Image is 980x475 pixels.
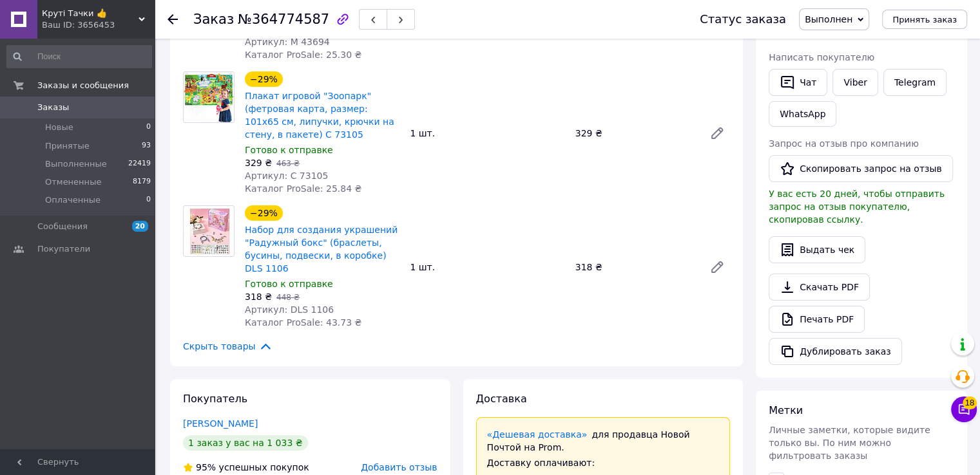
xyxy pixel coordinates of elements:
[45,176,101,188] span: Отмененные
[146,194,151,206] span: 0
[883,69,946,96] a: Telegram
[245,279,333,289] span: Готово к отправке
[570,258,699,276] div: 318 ₴
[476,393,527,405] span: Доставка
[769,138,919,149] span: Запрос на отзыв про компанию
[245,171,328,181] span: Артикул: C 73105
[42,19,155,31] div: Ваш ID: 3656453
[142,140,151,152] span: 93
[769,101,836,127] a: WhatsApp
[769,189,945,225] span: У вас есть 20 дней, чтобы отправить запрос на отзыв покупателю, скопировав ссылку.
[37,102,69,113] span: Заказы
[405,258,570,276] div: 1 шт.
[700,13,786,26] div: Статус заказа
[245,91,394,140] a: Плакат игровой "Зоопарк" (фетровая карта, размер: 101х65 см, липучки, крючки на стену, в пакете) ...
[128,158,151,170] span: 22419
[183,339,273,353] span: Скрыть товары
[37,221,88,232] span: Сообщения
[245,158,272,168] span: 329 ₴
[570,124,699,142] div: 329 ₴
[45,140,90,152] span: Принятые
[37,80,129,91] span: Заказы и сообщения
[168,13,178,26] div: Вернуться назад
[769,155,953,182] button: Скопировать запрос на отзыв
[882,10,967,29] button: Принять заказ
[245,71,283,87] div: −29%
[487,428,720,454] div: для продавца Новой Почтой на Prom.
[238,12,329,27] span: №364774587
[45,194,101,206] span: Оплаченные
[45,122,73,133] span: Новые
[45,158,107,170] span: Выполненные
[245,225,398,274] a: Набор для создания украшений "Радужный бокс" (браслеты, бусины, подвески, в коробке) DLS 1106
[361,462,437,472] span: Добавить отзыв
[704,254,730,280] a: Редактировать
[487,456,720,469] div: Доставку оплачивают:
[245,205,283,221] div: −29%
[769,404,803,416] span: Метки
[245,50,361,60] span: Каталог ProSale: 25.30 ₴
[769,338,902,365] button: Дублировать заказ
[276,159,300,168] span: 463 ₴
[37,243,90,255] span: Покупатели
[276,293,300,302] span: 448 ₴
[769,274,870,301] a: Скачать PDF
[245,145,333,155] span: Готово к отправке
[487,429,588,440] a: «Дешевая доставка»
[245,292,272,302] span: 318 ₴
[42,8,139,19] span: Круті Тачки 👍
[769,306,865,333] a: Печать PDF
[892,15,957,24] span: Принять заказ
[146,122,151,133] span: 0
[245,183,361,194] span: Каталог ProSale: 25.84 ₴
[769,69,827,96] button: Чат
[193,12,234,27] span: Заказ
[832,69,878,96] a: Viber
[245,37,330,47] span: Артикул: М 43694
[245,317,361,328] span: Каталог ProSale: 43.73 ₴
[405,124,570,142] div: 1 шт.
[184,72,234,122] img: Плакат игровой "Зоопарк" (фетровая карта, размер: 101х65 см, липучки, крючки на стену, в пакете) ...
[769,236,865,263] button: Выдать чек
[196,462,216,472] span: 95%
[805,14,852,24] span: Выполнен
[963,396,977,409] span: 18
[183,435,308,451] div: 1 заказ у вас на 1 033 ₴
[951,396,977,422] button: Чат с покупателем18
[245,304,334,315] span: Артикул: DLS 1106
[133,176,151,188] span: 8179
[704,120,730,146] a: Редактировать
[183,393,247,405] span: Покупатель
[132,221,148,232] span: 20
[769,425,930,461] span: Личные заметки, которые видите только вы. По ним можно фильтровать заказы
[183,461,309,474] div: успешных покупок
[6,45,152,68] input: Поиск
[184,208,234,255] img: Набор для создания украшений "Радужный бокс" (браслеты, бусины, подвески, в коробке) DLS 1106
[769,52,874,62] span: Написать покупателю
[183,418,258,429] a: [PERSON_NAME]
